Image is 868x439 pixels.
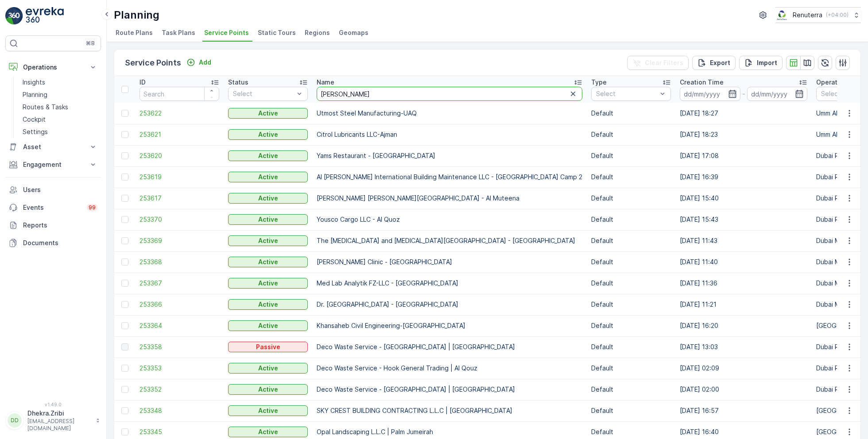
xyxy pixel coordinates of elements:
[258,109,278,118] p: Active
[258,385,278,394] p: Active
[23,142,83,151] p: Asset
[23,185,97,194] p: Users
[121,173,128,181] div: Toggle Row Selected
[139,173,219,181] a: 253619
[23,103,68,112] p: Routes & Tasks
[258,130,278,139] p: Active
[5,409,101,432] button: DDDhekra.Zribi[EMAIL_ADDRESS][DOMAIN_NAME]
[228,427,308,437] button: Active
[258,321,278,330] p: Active
[675,209,812,230] td: [DATE] 15:43
[139,130,219,139] a: 253621
[228,342,308,352] button: Passive
[89,204,96,211] p: 99
[258,194,278,203] p: Active
[228,278,308,289] button: Active
[587,209,675,230] td: Default
[116,28,153,37] span: Route Plans
[312,251,587,273] td: [PERSON_NAME] Clinic - [GEOGRAPHIC_DATA]
[139,364,219,373] a: 253353
[228,172,308,182] button: Active
[139,406,219,415] a: 253348
[228,78,248,87] p: Status
[23,221,97,230] p: Reports
[305,28,330,37] span: Regions
[86,40,95,47] p: ⌘B
[258,236,278,245] p: Active
[757,58,777,67] p: Import
[19,126,101,138] a: Settings
[312,166,587,188] td: Al [PERSON_NAME] International Building Maintenance LLC - [GEOGRAPHIC_DATA] Camp 2
[121,386,128,393] div: Toggle Row Selected
[228,193,308,204] button: Active
[139,427,219,436] a: 253345
[312,358,587,379] td: Deco Waste Service - Hook General Trading | Al Qouz
[312,273,587,294] td: Med Lab Analytik FZ-LLC - [GEOGRAPHIC_DATA]
[5,216,101,234] a: Reports
[121,195,128,202] div: Toggle Row Selected
[312,188,587,209] td: [PERSON_NAME] [PERSON_NAME][GEOGRAPHIC_DATA] - Al Muteena
[258,406,278,415] p: Active
[121,343,128,350] div: Toggle Row Selected
[139,194,219,203] a: 253617
[680,87,740,101] input: dd/mm/yyyy
[139,385,219,394] a: 253352
[675,103,812,124] td: [DATE] 18:27
[233,89,294,98] p: Select
[139,236,219,245] span: 253369
[591,78,607,87] p: Type
[587,145,675,166] td: Default
[23,239,97,247] p: Documents
[312,124,587,145] td: Citrol Lubricants LLC-Ajman
[139,343,219,351] span: 253358
[587,294,675,315] td: Default
[587,336,675,358] td: Default
[675,294,812,315] td: [DATE] 11:21
[675,336,812,358] td: [DATE] 13:03
[121,407,128,414] div: Toggle Row Selected
[139,279,219,288] a: 253367
[5,199,101,216] a: Events99
[258,28,296,37] span: Static Tours
[121,131,128,138] div: Toggle Row Selected
[23,115,46,124] p: Cockpit
[675,358,812,379] td: [DATE] 02:09
[587,188,675,209] td: Default
[675,273,812,294] td: [DATE] 11:36
[121,428,128,435] div: Toggle Row Selected
[258,173,278,181] p: Active
[312,400,587,421] td: SKY CREST BUILDING CONTRACTING L.L.C | [GEOGRAPHIC_DATA]
[312,145,587,166] td: Yams Restaurant - [GEOGRAPHIC_DATA]
[675,188,812,209] td: [DATE] 15:40
[587,379,675,400] td: Default
[587,400,675,421] td: Default
[675,315,812,336] td: [DATE] 16:20
[587,251,675,273] td: Default
[228,129,308,140] button: Active
[258,151,278,160] p: Active
[312,103,587,124] td: Utmost Steel Manufacturing-UAQ
[710,58,730,67] p: Export
[27,409,91,418] p: Dhekra.Zribi
[228,320,308,331] button: Active
[228,384,308,395] button: Active
[183,57,215,68] button: Add
[139,300,219,309] a: 253366
[23,63,83,72] p: Operations
[228,108,308,119] button: Active
[121,365,128,372] div: Toggle Row Selected
[258,279,278,288] p: Active
[5,402,101,407] span: v 1.49.0
[121,110,128,117] div: Toggle Row Selected
[312,379,587,400] td: Deco Waste Service - [GEOGRAPHIC_DATA] | [GEOGRAPHIC_DATA]
[125,57,181,69] p: Service Points
[139,151,219,160] a: 253620
[627,56,689,70] button: Clear Filters
[5,156,101,173] button: Engagement
[793,11,822,19] p: Renuterra
[121,216,128,223] div: Toggle Row Selected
